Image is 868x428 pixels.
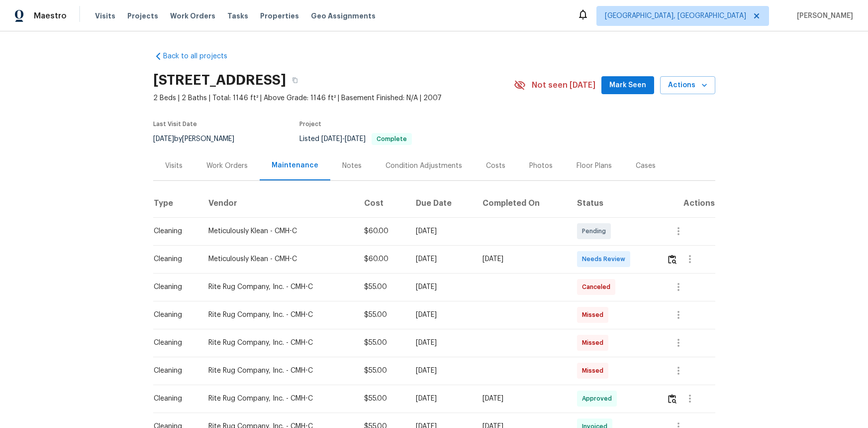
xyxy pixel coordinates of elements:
span: [GEOGRAPHIC_DATA], [GEOGRAPHIC_DATA] [605,11,746,21]
div: Maintenance [272,160,318,170]
span: Properties [260,11,299,21]
th: Type [153,189,201,217]
div: Condition Adjustments [386,161,462,171]
div: Cleaning [154,254,193,264]
span: Actions [668,79,707,92]
span: Tasks [227,12,248,19]
div: $55.00 [364,366,400,376]
button: Copy Address [286,71,304,89]
div: $55.00 [364,394,400,404]
div: [DATE] [416,310,467,320]
div: Cleaning [154,366,193,376]
span: Maestro [34,11,67,21]
span: [DATE] [153,136,174,143]
span: Mark Seen [609,79,646,92]
span: Needs Review [582,254,629,264]
div: $55.00 [364,310,400,320]
button: Actions [660,76,715,95]
div: Photos [529,161,553,171]
div: [DATE] [416,226,467,236]
span: [PERSON_NAME] [793,11,853,21]
div: [DATE] [482,254,561,264]
div: Rite Rug Company, Inc. - CMH-C [208,394,348,404]
img: Review Icon [668,394,676,404]
div: [DATE] [416,338,467,348]
div: Meticulously Klean - CMH-C [208,226,348,236]
div: Visits [165,161,183,171]
a: Back to all projects [153,51,249,61]
div: Rite Rug Company, Inc. - CMH-C [208,338,348,348]
div: [DATE] [416,366,467,376]
div: Work Orders [206,161,248,171]
div: Cleaning [154,394,193,404]
div: $55.00 [364,282,400,292]
span: Pending [582,226,610,236]
div: Cleaning [154,282,193,292]
span: Work Orders [170,11,215,21]
span: Listed [299,136,412,143]
th: Actions [659,189,715,217]
img: Review Icon [668,255,676,264]
span: Missed [582,366,607,376]
span: Approved [582,394,616,404]
div: [DATE] [416,254,467,264]
div: Cleaning [154,338,193,348]
span: [DATE] [321,136,342,143]
span: Complete [373,136,411,142]
div: Cleaning [154,226,193,236]
div: Rite Rug Company, Inc. - CMH-C [208,310,348,320]
div: $55.00 [364,338,400,348]
span: Projects [127,11,158,21]
div: $60.00 [364,226,400,236]
div: [DATE] [416,394,467,404]
div: by [PERSON_NAME] [153,133,246,145]
span: Last Visit Date [153,121,197,127]
th: Vendor [200,189,356,217]
div: Meticulously Klean - CMH-C [208,254,348,264]
div: [DATE] [482,394,561,404]
span: - [321,136,366,143]
button: Review Icon [667,387,678,411]
div: [DATE] [416,282,467,292]
span: Missed [582,310,607,320]
div: Costs [486,161,505,171]
div: Rite Rug Company, Inc. - CMH-C [208,366,348,376]
div: Cases [636,161,656,171]
span: Project [299,121,321,127]
span: Missed [582,338,607,348]
th: Cost [356,189,408,217]
span: 2 Beds | 2 Baths | Total: 1146 ft² | Above Grade: 1146 ft² | Basement Finished: N/A | 2007 [153,93,514,103]
button: Review Icon [667,247,678,271]
h2: [STREET_ADDRESS] [153,75,286,85]
span: Geo Assignments [311,11,376,21]
div: Floor Plans [577,161,612,171]
th: Due Date [408,189,475,217]
span: Visits [95,11,115,21]
span: Not seen [DATE] [532,80,595,90]
div: $60.00 [364,254,400,264]
div: Cleaning [154,310,193,320]
span: Canceled [582,282,614,292]
th: Status [569,189,659,217]
span: [DATE] [345,136,366,143]
div: Rite Rug Company, Inc. - CMH-C [208,282,348,292]
th: Completed On [475,189,569,217]
div: Notes [342,161,362,171]
button: Mark Seen [601,76,654,95]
